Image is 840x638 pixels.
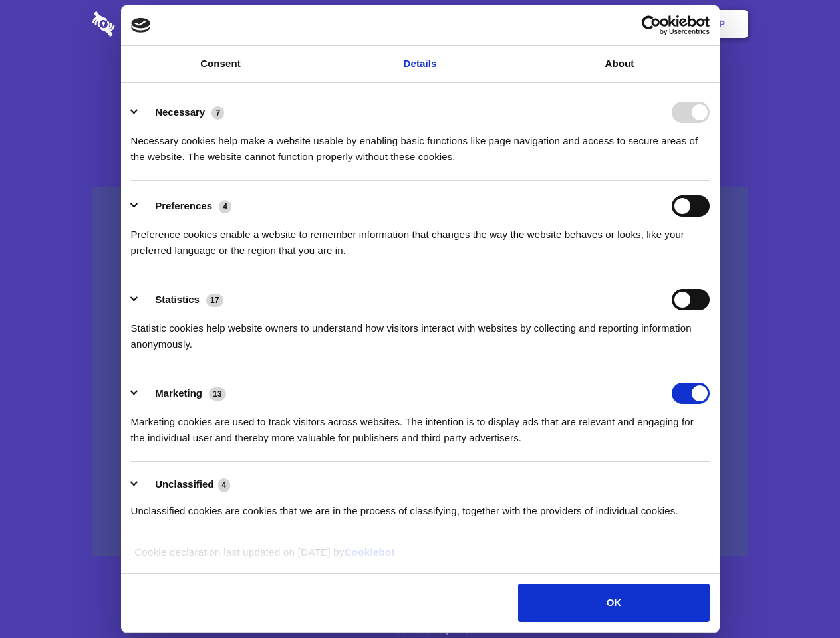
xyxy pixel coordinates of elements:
a: Pricing [390,3,448,45]
h4: Auto-redaction of sensitive data, encrypted data sharing and self-destructing private chats. Shar... [92,121,748,165]
a: Cookiebot [345,546,395,558]
div: Unclassified cookies are cookies that we are in the process of classifying, together with the pro... [131,493,710,519]
h1: Eliminate Slack Data Loss. [92,60,748,108]
label: Statistics [155,294,200,305]
button: Marketing (13) [131,383,235,404]
iframe: Drift Widget Chat Controller [773,572,824,622]
label: Preferences [155,200,212,211]
div: Necessary cookies help make a website usable by enabling basic functions like page navigation and... [131,123,710,165]
div: Cookie declaration last updated on [DATE] by [124,544,716,570]
img: logo-wordmark-white-trans-d4663122ce5f474addd5e946df7df03e33cb6a1c49d2221995e7729f52c070b2.svg [92,11,206,37]
button: Unclassified (4) [131,477,239,493]
div: Preference cookies enable a website to remember information that changes the way the website beha... [131,217,710,259]
a: Usercentrics Cookiebot - opens in a new window [593,15,710,35]
a: Login [603,3,661,45]
label: Marketing [155,387,202,399]
label: Necessary [155,106,205,118]
div: Statistic cookies help website owners to understand how visitors interact with websites by collec... [131,310,710,352]
a: Details [321,46,520,82]
img: logo [131,18,151,33]
a: Wistia video thumbnail [92,187,748,556]
a: Contact [539,3,601,45]
button: OK [518,584,709,622]
span: 4 [219,200,231,213]
span: 4 [218,478,231,492]
button: Necessary (7) [131,102,233,123]
a: About [520,46,720,82]
span: 13 [209,387,226,401]
button: Preferences (4) [131,195,240,217]
div: Marketing cookies are used to track visitors across websites. The intention is to display ads tha... [131,404,710,446]
a: Consent [121,46,321,82]
span: 17 [206,294,223,307]
button: Statistics (17) [131,289,232,310]
span: 7 [211,106,224,120]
